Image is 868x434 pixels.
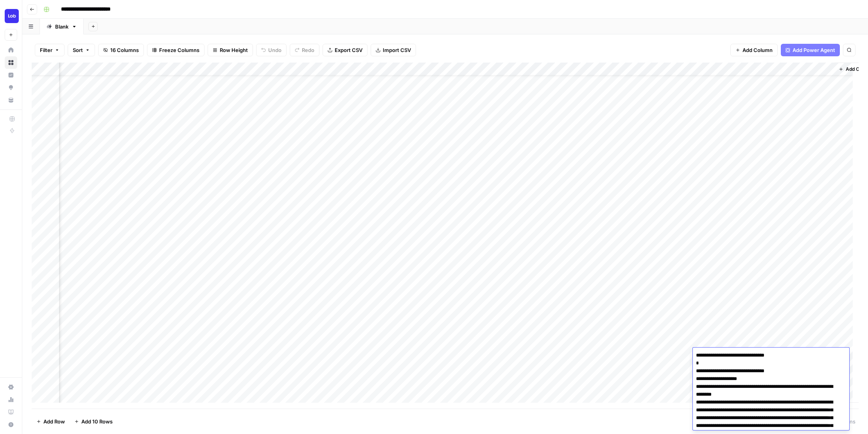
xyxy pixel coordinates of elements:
[5,406,17,418] a: Learning Hub
[110,46,139,54] span: 16 Columns
[5,6,17,26] button: Workspace: Lob
[98,44,144,56] button: 16 Columns
[81,418,113,425] span: Add 10 Rows
[43,418,65,425] span: Add Row
[256,44,287,56] button: Undo
[70,415,117,428] button: Add 10 Rows
[40,46,52,54] span: Filter
[5,94,17,106] a: Your Data
[40,19,84,34] a: Blank
[383,46,411,54] span: Import CSV
[5,393,17,406] a: Usage
[55,23,68,30] div: Blank
[159,46,199,54] span: Freeze Columns
[208,44,253,56] button: Row Height
[68,44,95,56] button: Sort
[147,44,204,56] button: Freeze Columns
[5,69,17,81] a: Insights
[730,44,778,56] button: Add Column
[5,9,19,23] img: Lob Logo
[268,46,282,54] span: Undo
[35,44,65,56] button: Filter
[371,44,416,56] button: Import CSV
[73,46,83,54] span: Sort
[5,56,17,69] a: Browse
[742,46,773,54] span: Add Column
[302,46,314,54] span: Redo
[32,415,70,428] button: Add Row
[335,46,362,54] span: Export CSV
[5,81,17,94] a: Opportunities
[5,418,17,431] button: Help + Support
[5,381,17,393] a: Settings
[290,44,319,56] button: Redo
[781,44,840,56] button: Add Power Agent
[220,46,248,54] span: Row Height
[323,44,368,56] button: Export CSV
[793,46,835,54] span: Add Power Agent
[5,44,17,56] a: Home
